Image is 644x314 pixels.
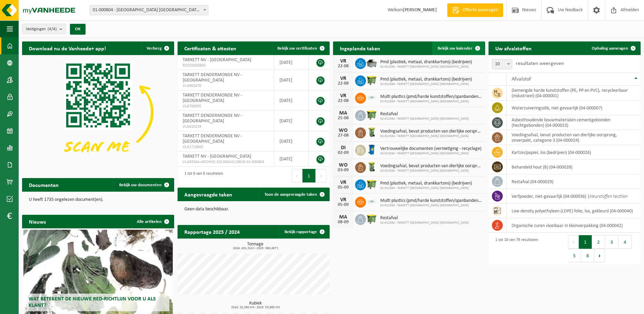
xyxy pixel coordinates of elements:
strong: [PERSON_NAME] [403,7,437,13]
span: 02-012584 - TARKETT [GEOGRAPHIC_DATA] [GEOGRAPHIC_DATA] [380,117,469,121]
div: 22-08 [336,99,350,103]
div: 27-08 [336,133,350,138]
h3: Kubiek [181,301,330,309]
h2: Ingeplande taken [333,41,387,55]
div: 1 tot 10 van 79 resultaten [492,234,538,263]
span: Bekijk uw kalender [438,46,473,51]
span: Vertrouwelijke documenten (vernietiging - recyclage) [380,146,481,152]
h2: Documenten [22,178,66,191]
img: WB-1100-HPE-GN-50 [366,109,378,121]
span: 02-012584 - TARKETT [GEOGRAPHIC_DATA] [GEOGRAPHIC_DATA] [380,186,472,190]
img: WB-1100-HPE-GN-50 [366,178,378,190]
img: LP-SK-00500-LPE-16 [366,92,378,103]
div: 25-08 [336,116,350,121]
button: Next [316,169,326,182]
a: Bekijk uw kalender [432,41,484,55]
span: Multi plastics (pmd/harde kunststoffen/spanbanden/eps/folie naturel/folie gemeng... [380,198,482,204]
h2: Certificaten & attesten [178,41,243,55]
div: VR [336,197,350,203]
span: 02-012584 - TARKETT [GEOGRAPHIC_DATA] [GEOGRAPHIC_DATA] [380,169,482,173]
a: Offerte aanvragen [447,3,503,17]
td: voedingsafval, bevat producten van dierlijke oorsprong, onverpakt, categorie 3 (04-000024) [507,130,641,145]
span: 01-000804 - TARKETT NV - WAALWIJK [90,5,208,15]
td: [DATE] [274,55,309,70]
div: VR [336,58,350,64]
span: Bekijk uw certificaten [277,46,317,51]
img: WB-5000-GAL-GY-01 [366,57,378,69]
h2: Aangevraagde taken [178,188,239,201]
div: 22-08 [336,64,350,69]
div: VR [336,180,350,185]
span: Multi plastics (pmd/harde kunststoffen/spanbanden/eps/folie naturel/folie gemeng... [380,94,482,100]
button: 8 [581,249,594,262]
div: DI [336,145,350,151]
div: WO [336,162,350,168]
button: Previous [292,169,302,182]
span: TARKETT DENDERMONDE NV - [GEOGRAPHIC_DATA] [183,113,242,124]
div: 03-09 [336,168,350,173]
td: behandeld hout (B) (04-000028) [507,160,641,174]
td: gemengde harde kunststoffen (PE, PP en PVC), recycleerbaar (industrieel) (04-000001) [507,86,641,101]
span: Restafval [380,215,469,221]
button: 4 [619,235,632,249]
div: MA [336,110,350,116]
span: 2024: 25,380 m3 - 2025: 53,900 m3 [181,306,330,309]
img: WB-1100-HPE-GN-50 [366,74,378,86]
span: 2024: 431,314 t - 2025: 380,497 t [181,247,330,250]
button: Verberg [141,41,173,55]
h2: Uw afvalstoffen [489,41,538,55]
h2: Nieuws [22,215,53,228]
button: 3 [605,235,619,249]
h2: Rapportage 2025 / 2024 [178,225,246,238]
div: 02-09 [336,151,350,155]
p: Geen data beschikbaar. [184,207,323,212]
span: 02-012584 - TARKETT [GEOGRAPHIC_DATA] [GEOGRAPHIC_DATA] [380,221,469,225]
td: asbesthoudende bouwmaterialen cementgebonden (hechtgebonden) (04-000023) [507,115,641,130]
td: verfpoeder, niet-gevaarlijk (04-000036) | [507,189,641,204]
h3: Tonnage [181,242,330,250]
span: 10 [492,59,512,69]
div: WO [336,128,350,133]
span: Voedingsafval, bevat producten van dierlijke oorsprong, onverpakt, categorie 3 [380,129,482,134]
button: Next [594,249,605,262]
div: VR [336,76,350,81]
td: restafval (04-000029) [507,174,641,189]
a: Toon de aangevraagde taken [259,188,329,201]
button: Vestigingen(4/4) [22,24,66,34]
button: 2 [592,235,605,249]
td: [DATE] [274,111,309,131]
td: [DATE] [274,152,309,167]
td: waterzuiveringsslib, niet gevaarlijk (04-000007) [507,101,641,115]
a: Ophaling aanvragen [586,41,640,55]
p: U heeft 1735 ongelezen document(en). [29,197,167,202]
img: WB-0140-HPE-GN-50 [366,126,378,138]
span: TARKETT DENDERMONDE NV - [GEOGRAPHIC_DATA] [183,134,242,144]
a: Bekijk uw certificaten [272,41,329,55]
a: Bekijk uw documenten [114,178,173,192]
button: 1 [302,169,316,182]
td: [DATE] [274,90,309,111]
a: Bekijk rapportage [279,225,329,239]
span: VLAREMA-ARCHIVE-20130624110658-01-000804 [183,159,269,165]
img: WB-0240-HPE-BE-09 [366,144,378,155]
img: LP-SK-00500-LPE-16 [366,196,378,207]
span: Ophaling aanvragen [592,46,628,51]
img: Download de VHEPlus App [22,55,174,169]
div: 1 tot 6 van 6 resultaten [181,168,223,183]
label: resultaten weergeven [516,61,564,66]
img: WB-1100-HPE-GN-50 [366,213,378,225]
div: MA [336,214,350,220]
span: Restafval [380,111,469,117]
span: Verberg [147,46,162,51]
a: Alle artikelen [131,215,173,228]
div: 05-09 [336,185,350,190]
span: Offerte aanvragen [461,7,500,14]
span: RED25003805 [183,63,269,68]
span: Vestigingen [26,24,57,34]
td: [DATE] [274,70,309,90]
span: TARKETT DENDERMONDE NV - [GEOGRAPHIC_DATA] [183,72,242,83]
div: 05-09 [336,203,350,207]
span: Pmd (plastiek, metaal, drankkartons) (bedrijven) [380,59,472,65]
span: VLA610159 [183,124,269,129]
h2: Download nu de Vanheede+ app! [22,41,113,55]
